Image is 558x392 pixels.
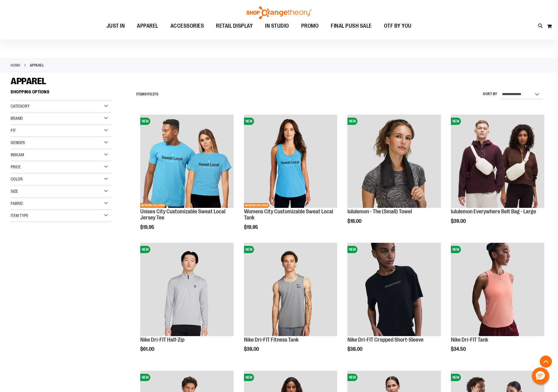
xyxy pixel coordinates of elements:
[11,116,23,121] span: Brand
[347,246,357,253] span: NEW
[106,19,125,33] span: JUST IN
[325,19,378,33] a: FINAL PUSH SALE
[241,240,340,367] div: product
[451,218,467,224] span: $39.00
[244,208,333,221] a: Womens City Customizable Sweat Local Tank
[347,243,441,337] a: Nike Dri-FIT Cropped Short-SleeveNEW
[451,115,544,208] img: lululemon Everywhere Belt Bag - Large
[100,19,131,33] a: JUST IN
[11,177,23,181] span: Color
[244,374,254,381] span: NEW
[540,356,552,368] button: Back To Top
[140,115,234,208] img: Unisex City Customizable Fine Jersey Tee
[244,337,298,343] a: Nike Dri-FIT Fitness Tank
[241,112,340,245] div: product
[164,19,210,33] a: ACCESSORIES
[347,337,424,343] a: Nike Dri-FIT Cropped Short-Sleeve
[244,225,259,230] span: $19.95
[137,112,237,245] div: product
[11,63,20,68] a: Home
[344,112,444,239] div: product
[378,19,418,33] a: OTF BY YOU
[140,337,184,343] a: Nike Dri-FIT Half-Zip
[246,6,312,19] img: Shop Orangetheory
[140,115,234,209] a: Unisex City Customizable Fine Jersey TeeNEWNETWORK EXCLUSIVE
[483,91,497,97] label: Sort By
[295,19,325,33] a: PROMO
[244,115,337,209] a: City Customizable Perfect Racerback TankNEWNETWORK EXCLUSIVE
[140,208,225,221] a: Unisex City Customizable Sweat Local Jersey Tee
[140,346,155,352] span: $61.00
[244,115,337,208] img: City Customizable Perfect Racerback Tank
[170,19,204,33] span: ACCESSORIES
[344,240,444,367] div: product
[140,243,234,336] img: Nike Dri-FIT Half-Zip
[140,118,150,125] span: NEW
[140,225,155,230] span: $19.95
[451,208,536,215] a: lululemon Everywhere Belt Bag - Large
[244,346,260,352] span: $38.00
[244,118,254,125] span: NEW
[244,243,337,336] img: Nike Dri-FIT Fitness Tank
[451,246,461,253] span: NEW
[347,115,441,208] img: lululemon - The (Small) Towel
[451,243,544,336] img: Nike Dri-FIT Tank
[137,240,237,367] div: product
[451,346,467,352] span: $34.50
[347,208,412,215] a: lululemon - The (Small) Towel
[331,19,372,33] span: FINAL PUSH SALE
[244,203,269,208] span: NETWORK EXCLUSIVE
[11,104,30,108] span: Category
[448,112,547,239] div: product
[11,164,21,169] span: Price
[30,63,44,68] strong: APPAREL
[301,19,319,33] span: PROMO
[11,201,23,206] span: Fabric
[140,243,234,337] a: Nike Dri-FIT Half-ZipNEW
[451,115,544,209] a: lululemon Everywhere Belt Bag - LargeNEW
[210,19,259,33] a: RETAIL DISPLAY
[451,337,488,343] a: Nike Dri-FIT Tank
[347,115,441,209] a: lululemon - The (Small) TowelNEW
[347,118,357,125] span: NEW
[140,246,150,253] span: NEW
[11,140,25,145] span: Gender
[11,213,28,218] span: Item Type
[532,367,549,384] button: Hello, have a question? Let’s chat.
[451,118,461,125] span: NEW
[131,19,164,33] a: APPAREL
[137,19,158,33] span: APPAREL
[152,92,159,96] span: 275
[11,152,24,157] span: Inseam
[259,19,295,33] a: IN STUDIO
[140,203,166,208] span: NETWORK EXCLUSIVE
[347,346,363,352] span: $38.00
[11,87,112,100] strong: Shopping Options
[265,19,289,33] span: IN STUDIO
[451,374,461,381] span: NEW
[384,19,412,33] span: OTF BY YOU
[216,19,253,33] span: RETAIL DISPLAY
[347,218,362,224] span: $18.00
[136,90,159,99] h2: Items to
[146,92,148,96] span: 1
[140,374,150,381] span: NEW
[244,243,337,337] a: Nike Dri-FIT Fitness TankNEW
[244,246,254,253] span: NEW
[11,128,16,133] span: Fit
[347,243,441,336] img: Nike Dri-FIT Cropped Short-Sleeve
[448,240,547,367] div: product
[11,76,46,86] span: APPAREL
[451,243,544,337] a: Nike Dri-FIT TankNEW
[347,374,357,381] span: NEW
[11,189,18,194] span: Size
